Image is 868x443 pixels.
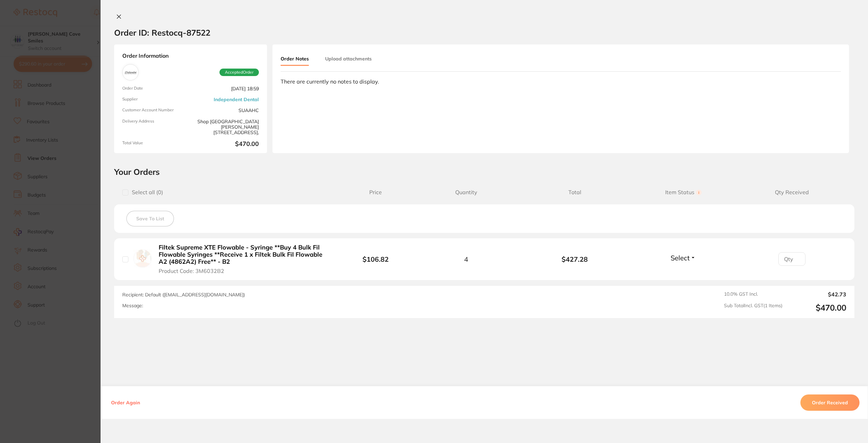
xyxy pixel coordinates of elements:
input: Qty [778,252,805,266]
span: Price [339,189,412,196]
h2: Your Orders [114,167,854,177]
b: $427.28 [520,255,629,263]
button: Order Notes [281,53,309,66]
output: $42.73 [788,291,846,297]
span: Sub Total Incl. GST ( 1 Items) [724,303,782,313]
button: Select [669,254,698,262]
button: Save To List [126,211,174,226]
span: Delivery Address [122,119,188,135]
b: $106.82 [362,255,389,263]
span: Qty Received [738,189,846,196]
span: Customer Account Number [122,108,188,113]
strong: Order Information [122,53,259,59]
b: Filtek Supreme XTE Flowable - Syringe **Buy 4 Bulk Fil Flowable Syringes **Receive 1 x Filtek Bul... [159,244,327,265]
a: Independent Dental [214,97,259,102]
h2: Order ID: Restocq- 87522 [114,27,210,38]
span: 10.0 % GST Incl. [724,291,782,297]
img: Filtek Supreme XTE Flowable - Syringe **Buy 4 Bulk Fil Flowable Syringes **Receive 1 x Filtek Bul... [134,250,152,267]
span: Recipient: Default ( [EMAIL_ADDRESS][DOMAIN_NAME] ) [122,292,245,298]
label: Message: [122,303,143,309]
img: Independent Dental [124,66,137,79]
span: Select [671,254,690,262]
span: Supplier [122,97,188,102]
span: [DATE] 18:59 [193,86,259,91]
span: Quantity [412,189,520,196]
span: Total Value [122,141,188,148]
button: Order Received [800,394,860,411]
span: SUAAHC [193,108,259,113]
output: $470.00 [788,303,846,313]
span: Select all ( 0 ) [128,189,163,196]
span: Product Code: 3M6032B2 [159,268,224,274]
div: There are currently no notes to display. [281,78,841,85]
button: Filtek Supreme XTE Flowable - Syringe **Buy 4 Bulk Fil Flowable Syringes **Receive 1 x Filtek Bul... [157,244,329,274]
span: Total [520,189,629,196]
span: 4 [464,255,468,263]
span: Accepted Order [219,69,259,76]
span: Item Status [629,189,738,196]
button: Upload attachments [325,53,372,65]
span: Shop [GEOGRAPHIC_DATA][PERSON_NAME][STREET_ADDRESS], [193,119,259,135]
span: Order Date [122,86,188,91]
button: Order Again [109,400,142,406]
b: $470.00 [193,141,259,148]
